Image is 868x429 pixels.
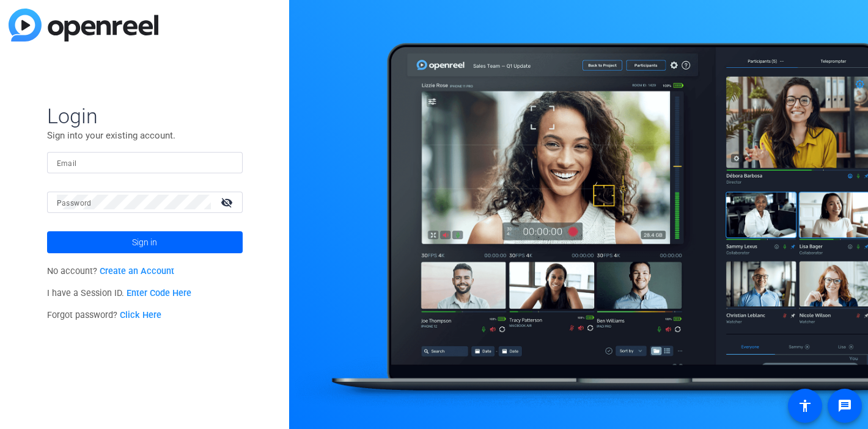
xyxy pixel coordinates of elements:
span: Login [47,103,243,129]
mat-icon: accessibility [798,398,812,413]
a: Create an Account [100,266,174,276]
p: Sign into your existing account. [47,129,243,142]
button: Sign in [47,231,243,253]
a: Enter Code Here [127,288,191,298]
mat-label: Email [57,159,77,168]
span: Sign in [132,227,157,258]
mat-label: Password [57,199,92,207]
span: Forgot password? [47,310,162,320]
mat-icon: visibility_off [213,193,243,211]
span: No account? [47,266,175,276]
img: blue-gradient.svg [9,9,158,41]
mat-icon: message [837,398,852,413]
span: I have a Session ID. [47,288,192,298]
input: Enter Email Address [57,155,233,170]
a: Click Here [120,310,161,320]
